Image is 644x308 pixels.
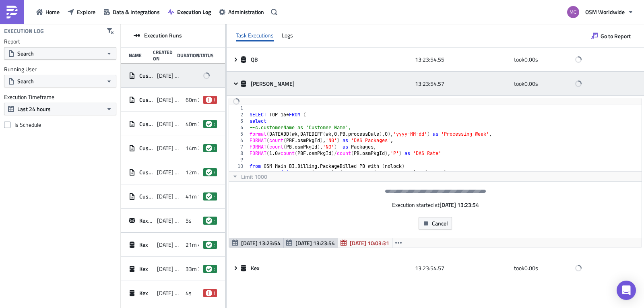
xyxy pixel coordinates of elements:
span: [DATE] 13:23:54 [295,239,335,247]
label: Is Schedule [4,121,116,128]
span: Customer DAS Reports [139,169,153,176]
button: Limit 1000 [229,172,270,181]
span: [DATE] 10:03 [157,120,181,128]
span: [DATE] 10:03 [157,96,181,103]
span: success [214,121,215,127]
span: Kex_Email [139,217,153,224]
button: [DATE] 13:23:54 [283,238,338,248]
div: took 0.00 s [514,52,571,67]
span: [DATE] 13:23 [157,72,181,79]
div: Task Executions [236,29,274,41]
img: Avatar [566,5,580,19]
span: success [214,193,215,200]
span: success [206,242,212,248]
span: success [214,266,215,272]
button: OSM Worldwide [562,3,638,21]
span: 12m 21s [186,169,207,176]
span: Go to Report [601,32,631,40]
span: Kex [251,265,261,272]
button: Clear filters [104,25,116,37]
span: success [206,145,212,151]
span: [PERSON_NAME] [251,80,296,87]
div: 4 [229,124,248,131]
span: failed [214,290,215,296]
span: failed [206,97,212,103]
button: Data & Integrations [99,6,164,18]
span: Cancel [432,219,448,227]
span: Execution Runs [144,32,182,39]
div: 13:23:54.55 [415,52,510,67]
span: Kex [139,265,148,273]
span: [DATE] 10:03:31 [350,239,389,247]
span: Search [17,77,34,85]
div: took 0.00 s [514,76,571,91]
span: [DATE] 15:04 [157,265,181,273]
span: [DATE] 15:03 [157,289,181,297]
div: Execution started at [392,201,479,209]
button: [DATE] 10:03:31 [338,238,392,248]
div: Name [129,52,149,58]
span: Kex [139,289,148,297]
div: 8 [229,150,248,157]
button: Last 24 hours [4,103,116,115]
span: 5s [186,217,192,224]
div: 13:23:54.57 [415,76,510,91]
label: Report [4,38,116,45]
strong: [DATE] 13:23:54 [440,201,479,209]
span: Customer DAS Reports [139,145,153,152]
span: Customer DAS Reports [139,96,153,103]
span: success [214,145,215,151]
div: 2 [229,112,248,118]
span: Customer DAS Reports [139,120,153,128]
div: Open Intercom Messenger [617,281,636,300]
span: [DATE] 15:39 [157,217,181,224]
span: QB [251,56,259,63]
button: Cancel [419,217,452,229]
span: success [214,242,215,248]
span: success [206,217,212,224]
div: 3 [229,118,248,124]
span: success [206,121,212,127]
div: Created On [153,49,173,62]
span: [DATE] 13:23:54 [241,239,281,247]
span: Last 24 hours [17,105,51,113]
span: success [214,169,215,176]
span: failed [206,290,212,296]
span: Execution Log [177,8,211,16]
div: 10 [229,163,248,170]
span: 4s [186,289,192,297]
div: Logs [282,29,293,41]
span: success [206,266,212,272]
span: 33m 31s [186,265,207,273]
span: 14m 25s [186,145,207,152]
span: Kex [139,241,148,248]
button: Go to Report [587,29,635,42]
span: Data & Integrations [113,8,160,16]
div: 13:23:54.57 [415,261,510,275]
span: Administration [228,8,264,16]
span: success [206,169,212,176]
div: 5 [229,131,248,137]
div: 6 [229,137,248,144]
div: took 0.00 s [514,261,571,275]
h4: Execution Log [4,27,44,35]
span: success [214,217,215,224]
label: Running User [4,66,116,73]
div: 7 [229,144,248,150]
div: 1 [229,105,248,112]
span: OSM Worldwide [585,8,625,16]
button: Explore [64,6,99,18]
div: 9 [229,157,248,163]
span: Limit 1000 [241,172,267,181]
img: PushMetrics [6,6,19,19]
button: Search [4,47,116,60]
button: Administration [215,6,268,18]
div: Duration [177,52,193,58]
button: Execution Log [164,6,215,18]
button: Home [32,6,64,18]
